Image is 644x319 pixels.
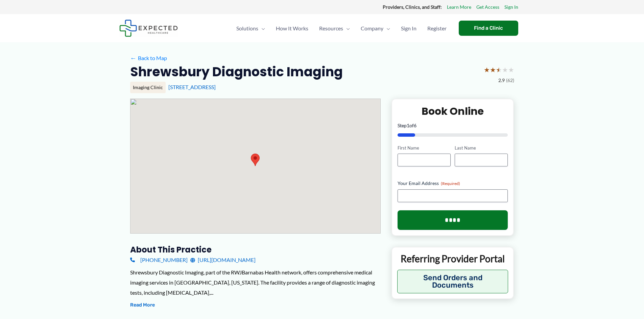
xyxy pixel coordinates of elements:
span: How It Works [276,17,308,40]
h3: About this practice [130,244,381,255]
p: Referring Provider Portal [397,252,508,265]
nav: Primary Site Navigation [231,17,452,40]
span: 2.9 [498,76,505,85]
span: ★ [490,63,496,76]
span: ← [130,55,137,61]
a: [STREET_ADDRESS] [168,84,216,90]
a: Get Access [476,3,499,11]
span: Menu Toggle [258,17,265,40]
span: Register [427,17,447,40]
span: (Required) [441,181,460,186]
span: ★ [502,63,508,76]
strong: Providers, Clinics, and Staff: [383,4,442,10]
div: Imaging Clinic [130,82,166,93]
img: Expected Healthcare Logo - side, dark font, small [119,20,178,37]
a: CompanyMenu Toggle [355,17,396,40]
a: [URL][DOMAIN_NAME] [190,255,256,265]
a: ←Back to Map [130,53,167,63]
label: Your Email Address [398,180,508,187]
span: ★ [508,63,514,76]
h2: Shrewsbury Diagnostic Imaging [130,63,343,80]
a: SolutionsMenu Toggle [231,17,270,40]
button: Send Orders and Documents [397,270,508,293]
span: (62) [506,76,514,85]
span: 6 [414,123,416,128]
a: How It Works [270,17,314,40]
label: First Name [398,145,451,151]
a: Learn More [447,3,471,11]
span: Menu Toggle [383,17,390,40]
span: Solutions [236,17,258,40]
span: Company [361,17,383,40]
a: ResourcesMenu Toggle [314,17,355,40]
p: Step of [398,123,508,128]
span: 1 [407,123,409,128]
a: Sign In [504,3,518,11]
label: Last Name [455,145,508,151]
a: Register [422,17,452,40]
span: ★ [496,63,502,76]
span: Menu Toggle [343,17,350,40]
a: Find a Clinic [459,21,518,36]
a: Sign In [396,17,422,40]
div: Shrewsbury Diagnostic Imaging, part of the RWJBarnabas Health network, offers comprehensive medic... [130,267,381,297]
span: Resources [319,17,343,40]
h2: Book Online [398,105,508,118]
button: Read More [130,301,155,309]
span: ★ [484,63,490,76]
a: [PHONE_NUMBER] [130,255,188,265]
span: Sign In [401,17,416,40]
